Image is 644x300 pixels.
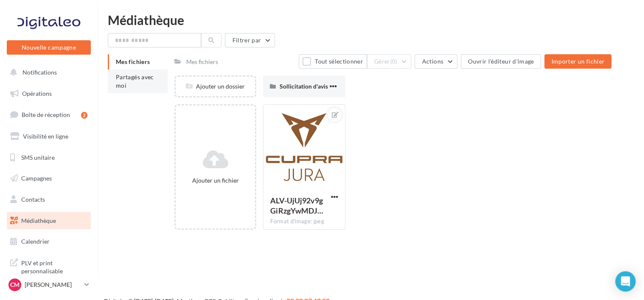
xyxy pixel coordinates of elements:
span: Actions [422,58,443,65]
div: 2 [81,112,87,119]
span: CM [10,281,20,289]
span: SMS unitaire [21,153,55,161]
button: Ouvrir l'éditeur d'image [461,54,541,69]
span: Campagnes [21,175,52,182]
a: Visibilité en ligne [5,128,92,145]
a: Médiathèque [5,212,92,230]
div: Médiathèque [108,14,634,26]
button: Tout sélectionner [299,54,367,69]
div: Ajouter un dossier [176,82,255,91]
span: Sollicitation d'avis [279,83,328,90]
span: Contacts [21,196,45,203]
button: Filtrer par [225,33,275,47]
span: (0) [390,58,398,65]
a: PLV et print personnalisable [5,254,92,279]
span: Médiathèque [21,217,56,224]
button: Actions [414,54,457,69]
span: Importer un fichier [551,58,605,65]
a: Campagnes [5,169,92,187]
span: ALV-UjUj92v9gGiRzgYwMDJaCV_DZ0xq8FC79NlMZQ_T1jY0ZXnIj5Y [270,196,323,215]
span: Partagés avec moi [116,73,154,89]
a: Boîte de réception2 [5,106,92,124]
span: Boîte de réception [22,111,70,118]
a: SMS unitaire [5,149,92,167]
a: Opérations [5,85,92,103]
span: Visibilité en ligne [23,133,68,140]
span: Opérations [22,90,52,97]
button: Gérer(0) [367,54,412,69]
button: Nouvelle campagne [7,40,91,55]
a: Contacts [5,191,92,208]
div: Open Intercom Messenger [615,271,636,292]
span: Mes fichiers [116,58,150,65]
div: Mes fichiers [186,58,218,66]
button: Notifications [5,64,89,81]
div: Ajouter un fichier [179,176,252,185]
button: Importer un fichier [544,54,611,69]
a: Calendrier [5,233,92,250]
span: Notifications [22,69,57,76]
p: [PERSON_NAME] [25,281,81,289]
a: CM [PERSON_NAME] [7,277,91,293]
div: Format d'image: jpeg [270,218,338,225]
span: PLV et print personnalisable [21,257,87,275]
span: Calendrier [21,238,50,245]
